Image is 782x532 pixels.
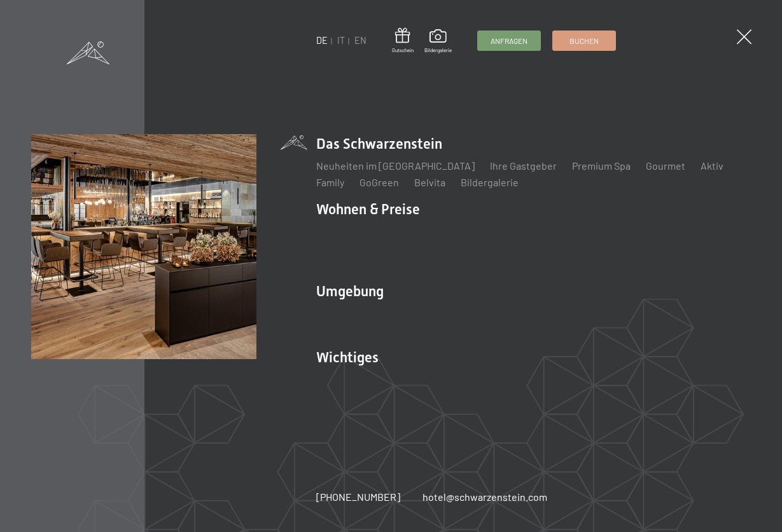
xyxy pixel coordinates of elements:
[316,490,400,504] a: [PHONE_NUMBER]
[337,35,345,46] a: IT
[461,176,519,188] a: Bildergalerie
[422,490,547,504] a: hotel@schwarzenstein.com
[414,176,445,188] a: Belvita
[553,31,615,50] a: Buchen
[572,160,631,172] a: Premium Spa
[392,28,414,54] a: Gutschein
[478,31,540,50] a: Anfragen
[569,36,599,46] span: Buchen
[316,160,475,172] a: Neuheiten im [GEOGRAPHIC_DATA]
[392,47,414,54] span: Gutschein
[424,29,452,53] a: Bildergalerie
[316,491,400,503] span: [PHONE_NUMBER]
[424,47,452,54] span: Bildergalerie
[491,36,527,46] span: Anfragen
[316,176,344,188] a: Family
[701,160,723,172] a: Aktiv
[354,35,367,46] a: EN
[646,160,685,172] a: Gourmet
[316,35,328,46] a: DE
[360,176,399,188] a: GoGreen
[490,160,557,172] a: Ihre Gastgeber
